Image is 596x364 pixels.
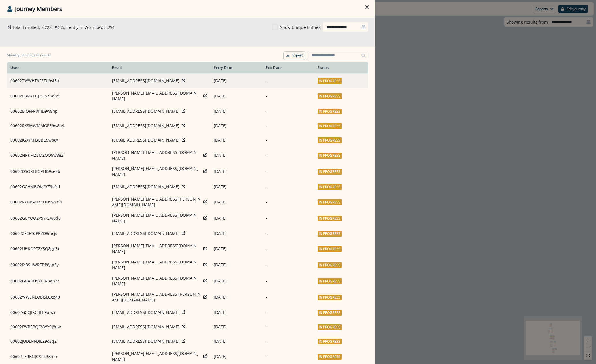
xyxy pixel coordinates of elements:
[318,278,342,284] span: In Progress
[214,199,259,205] p: [DATE]
[318,93,342,99] span: In Progress
[266,123,311,129] p: -
[112,65,207,70] div: Email
[112,259,201,271] p: [PERSON_NAME][EMAIL_ADDRESS][DOMAIN_NAME]
[214,65,259,70] div: Entry Date
[266,215,311,221] p: -
[214,310,259,315] p: [DATE]
[318,231,342,237] span: In Progress
[214,93,259,99] p: [DATE]
[318,78,342,84] span: In Progress
[7,180,108,194] td: 00602GCHMBOKGYZ9s9r1
[7,334,108,348] td: 00602JUDLNFDIEZ9o5q2
[112,212,201,224] p: [PERSON_NAME][EMAIL_ADDRESS][DOMAIN_NAME]
[318,324,342,330] span: In Progress
[7,88,108,104] td: 00602PBMYPGJSOS7hehd
[318,310,342,316] span: In Progress
[318,339,342,344] span: In Progress
[7,73,108,88] td: 00602TWWHTVFSZU9vl5b
[112,324,179,330] p: [EMAIL_ADDRESS][DOMAIN_NAME]
[266,152,311,158] p: -
[214,215,259,221] p: [DATE]
[112,310,179,315] p: [EMAIL_ADDRESS][DOMAIN_NAME]
[318,199,342,205] span: In Progress
[266,65,311,70] div: Exit Date
[104,24,115,30] p: 3,291
[41,24,52,30] p: 8,228
[7,226,108,241] td: 00602XFCFYCPRZD8mcjs
[318,246,342,252] span: In Progress
[214,231,259,236] p: [DATE]
[112,78,179,84] p: [EMAIL_ADDRESS][DOMAIN_NAME]
[318,184,342,190] span: In Progress
[7,257,108,273] td: 00602IXBSHWREDP8gp3y
[7,320,108,334] td: 00602FWBEBQCVWY9j8uw
[112,351,201,362] p: [PERSON_NAME][EMAIL_ADDRESS][DOMAIN_NAME]
[318,216,342,221] span: In Progress
[214,278,259,284] p: [DATE]
[60,24,103,30] p: Currently in Workflow:
[318,137,342,143] span: In Progress
[214,123,259,129] p: [DATE]
[112,137,179,143] p: [EMAIL_ADDRESS][DOMAIN_NAME]
[7,210,108,226] td: 00602GUYQQZVSYX9w6d8
[266,231,311,236] p: -
[112,150,201,161] p: [PERSON_NAME][EMAIL_ADDRESS][DOMAIN_NAME]
[214,354,259,359] p: [DATE]
[266,338,311,344] p: -
[214,108,259,114] p: [DATE]
[266,169,311,174] p: -
[7,289,108,305] td: 00602WWENLOBISL8gp40
[266,93,311,99] p: -
[214,246,259,252] p: [DATE]
[7,147,108,163] td: 00602NRKMZSMZOO9w882
[7,194,108,210] td: 00602RYDBAOZKUO9w7nh
[318,169,342,175] span: In Progress
[112,108,179,114] p: [EMAIL_ADDRESS][DOMAIN_NAME]
[318,262,342,268] span: In Progress
[266,184,311,190] p: -
[266,262,311,268] p: -
[318,295,342,300] span: In Progress
[214,78,259,84] p: [DATE]
[112,123,179,129] p: [EMAIL_ADDRESS][DOMAIN_NAME]
[112,231,179,236] p: [EMAIL_ADDRESS][DOMAIN_NAME]
[280,24,321,30] p: Show Unique Entries
[266,108,311,114] p: -
[7,241,108,257] td: 00602UHKOPTZXSQ8gp3x
[112,166,201,177] p: [PERSON_NAME][EMAIL_ADDRESS][DOMAIN_NAME]
[12,24,40,30] p: Total Enrolled:
[7,305,108,320] td: 00602GCCJIKCBLE9upzr
[112,291,201,303] p: [PERSON_NAME][EMAIL_ADDRESS][PERSON_NAME][DOMAIN_NAME]
[112,243,201,254] p: [PERSON_NAME][EMAIL_ADDRESS][DOMAIN_NAME]
[7,118,108,133] td: 00602RXSMWMMGPE9w8h9
[266,137,311,143] p: -
[362,2,372,12] button: Close
[266,78,311,84] p: -
[7,104,108,118] td: 00602BIOPFPVHID9w8hp
[7,163,108,180] td: 00602DSOKLBQVHD9se8b
[112,90,201,102] p: [PERSON_NAME][EMAIL_ADDRESS][DOMAIN_NAME]
[214,152,259,158] p: [DATE]
[318,354,342,360] span: In Progress
[318,153,342,159] span: In Progress
[214,324,259,330] p: [DATE]
[266,278,311,284] p: -
[112,184,179,190] p: [EMAIL_ADDRESS][DOMAIN_NAME]
[7,53,51,57] h1: Showing 30 of 8,228 results
[7,273,108,289] td: 00602GDAHDVYLTR8gp3z
[292,53,303,57] p: Export
[112,338,179,344] p: [EMAIL_ADDRESS][DOMAIN_NAME]
[266,354,311,359] p: -
[266,294,311,300] p: -
[214,184,259,190] p: [DATE]
[283,51,305,60] button: Export
[214,338,259,344] p: [DATE]
[266,246,311,252] p: -
[15,5,62,13] p: Journey Members
[10,65,105,70] div: User
[318,123,342,129] span: In Progress
[7,133,108,147] td: 00602JGXYKFBGBG9w8cv
[266,324,311,330] p: -
[318,65,365,70] div: Status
